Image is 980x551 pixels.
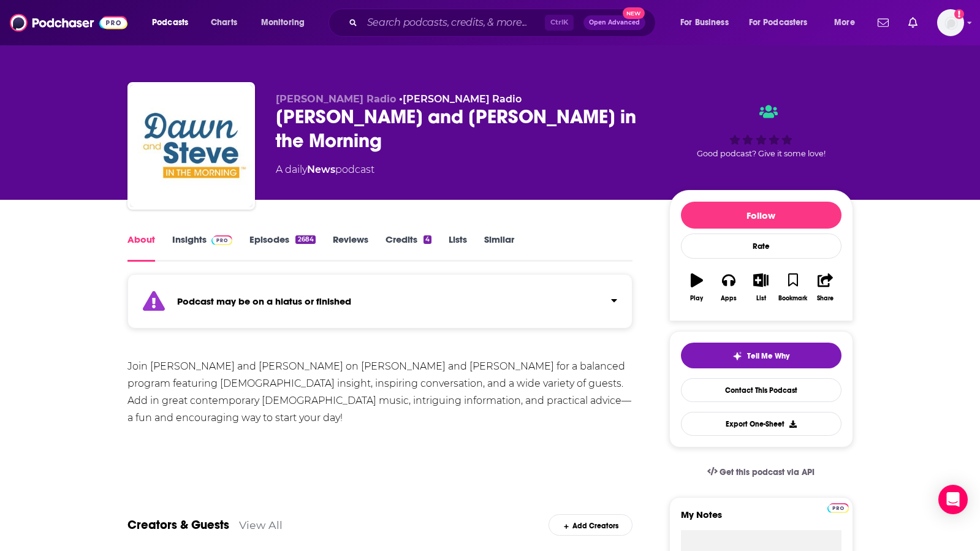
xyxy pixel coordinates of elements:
a: [PERSON_NAME] Radio [403,93,522,105]
a: View All [239,519,283,531]
span: Open Advanced [589,20,640,26]
div: Good podcast? Give it some love! [669,93,853,169]
a: About [127,234,155,262]
button: Bookmark [777,265,809,310]
img: User Profile [937,9,964,36]
div: 2684 [295,235,315,244]
a: Pro website [827,501,849,513]
a: Reviews [333,234,368,262]
span: Logged in as BenLaurro [937,9,964,36]
div: Bookmark [778,295,807,302]
button: List [745,265,777,310]
span: New [623,7,645,19]
div: List [756,295,766,302]
div: Rate [681,234,841,259]
div: Join [PERSON_NAME] and [PERSON_NAME] on [PERSON_NAME] and [PERSON_NAME] for a balanced program fe... [127,358,633,427]
button: open menu [672,13,744,32]
span: Good podcast? Give it some love! [697,149,826,158]
button: Follow [681,202,841,229]
a: Lists [449,234,467,262]
span: Podcasts [152,14,188,31]
span: Charts [211,14,237,31]
div: Add Creators [549,514,632,536]
span: For Podcasters [749,14,808,31]
div: Share [817,295,834,302]
span: For Business [680,14,729,31]
button: open menu [741,13,826,32]
span: Tell Me Why [747,351,789,361]
a: Creators & Guests [127,517,229,533]
a: Show notifications dropdown [903,12,922,33]
div: Play [690,295,703,302]
a: Episodes2684 [249,234,315,262]
a: Show notifications dropdown [873,12,894,33]
strong: Podcast may be on a hiatus or finished [177,295,351,307]
div: Apps [721,295,737,302]
input: Search podcasts, credits, & more... [362,13,545,32]
div: Search podcasts, credits, & more... [340,9,667,37]
a: News [307,164,335,175]
a: Credits4 [386,234,431,262]
div: 4 [424,235,431,244]
a: Similar [484,234,514,262]
span: More [834,14,855,31]
span: • [399,93,522,105]
button: open menu [253,13,321,32]
img: Podchaser Pro [211,235,233,245]
button: tell me why sparkleTell Me Why [681,343,841,368]
button: Show profile menu [937,9,964,36]
section: Click to expand status details [127,281,633,329]
button: Apps [713,265,745,310]
div: Open Intercom Messenger [938,485,968,514]
button: Open AdvancedNew [583,15,645,30]
div: A daily podcast [276,162,374,177]
a: Contact This Podcast [681,378,841,402]
img: Dawn and Steve in the Morning [130,85,253,207]
img: Podchaser - Follow, Share and Rate Podcasts [10,11,127,34]
span: Monitoring [261,14,305,31]
span: [PERSON_NAME] Radio [276,93,396,105]
img: Podchaser Pro [827,503,849,513]
span: Ctrl K [545,15,574,31]
span: Get this podcast via API [720,467,815,477]
a: Get this podcast via API [697,457,825,487]
button: Export One-Sheet [681,412,841,436]
svg: Add a profile image [954,9,964,19]
label: My Notes [681,509,841,530]
button: open menu [143,13,204,32]
a: InsightsPodchaser Pro [172,234,233,262]
img: tell me why sparkle [732,351,742,361]
button: open menu [826,13,870,32]
button: Play [681,265,713,310]
a: Charts [203,13,245,32]
button: Share [809,265,841,310]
